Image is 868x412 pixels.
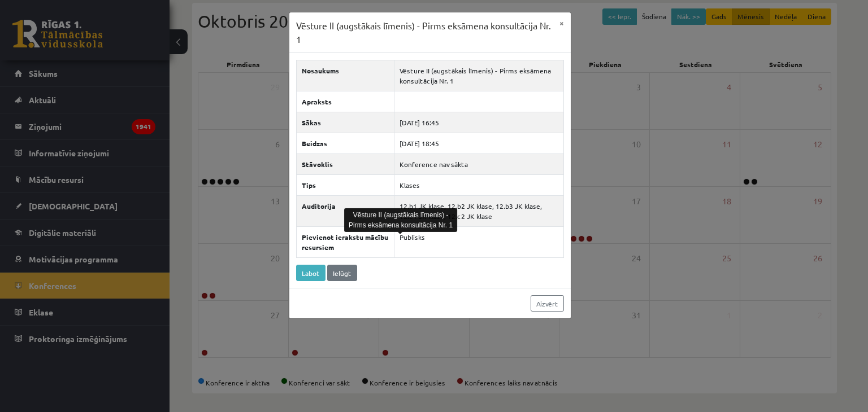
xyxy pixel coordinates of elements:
[296,91,394,112] th: Apraksts
[394,154,563,175] td: Konference nav sākta
[296,154,394,175] th: Stāvoklis
[394,133,563,154] td: [DATE] 18:45
[296,112,394,133] th: Sākas
[531,295,564,312] a: Aizvērt
[296,265,325,281] a: Labot
[296,133,394,154] th: Beidzas
[296,175,394,196] th: Tips
[394,227,563,258] td: Publisks
[553,12,571,34] button: ×
[296,19,553,46] h3: Vēsture II (augstākais līmenis) - Pirms eksāmena konsultācija Nr. 1
[296,60,394,91] th: Nosaukums
[296,196,394,227] th: Auditorija
[344,208,457,232] div: Vēsture II (augstākais līmenis) - Pirms eksāmena konsultācija Nr. 1
[394,196,563,227] td: 12.b1 JK klase, 12.b2 JK klase, 12.b3 JK klase, 12.c1 JK klase, 12.c2 JK klase
[394,60,563,91] td: Vēsture II (augstākais līmenis) - Pirms eksāmena konsultācija Nr. 1
[394,112,563,133] td: [DATE] 16:45
[327,265,357,281] a: Ielūgt
[394,175,563,196] td: Klases
[296,227,394,258] th: Pievienot ierakstu mācību resursiem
